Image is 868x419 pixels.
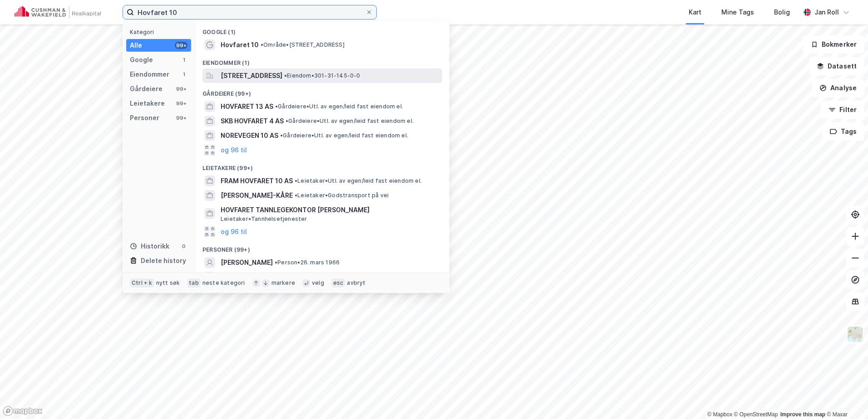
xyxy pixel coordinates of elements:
span: • [284,72,287,79]
span: • [286,117,288,124]
a: Mapbox [707,411,732,418]
span: HOVFARET 13 AS [221,101,273,112]
div: 99+ [175,114,187,122]
div: 1 [180,56,187,63]
div: 99+ [175,100,187,107]
div: Ctrl + k [130,278,154,287]
button: og 96 til [221,226,247,237]
div: Delete history [141,255,186,266]
div: Google [130,54,153,65]
div: markere [271,279,295,287]
div: 99+ [175,85,187,93]
span: SKB HOVFARET 4 AS [221,116,284,127]
img: cushman-wakefield-realkapital-logo.202ea83816669bd177139c58696a8fa1.svg [15,6,101,19]
a: Mapbox homepage [3,406,43,416]
div: avbryt [347,279,365,287]
button: Analyse [812,79,864,97]
div: Leietakere [130,98,165,109]
div: Kart [689,7,701,18]
span: Leietaker • Godstransport på vei [295,192,389,199]
div: Personer (99+) [195,239,449,255]
div: tab [187,278,201,287]
div: Mine Tags [721,7,754,18]
span: • [280,132,283,139]
div: Historikk [130,241,169,252]
div: Alle [130,40,142,51]
div: velg [312,279,324,287]
a: OpenStreetMap [734,411,778,418]
span: NOREVEGEN 10 AS [221,130,278,141]
span: • [295,177,297,184]
span: [PERSON_NAME] [221,257,273,268]
button: Tags [822,122,864,141]
span: Hovfaret 10 [221,39,259,50]
div: Eiendommer [130,69,169,80]
div: neste kategori [202,279,245,287]
div: Gårdeiere (99+) [195,83,449,99]
button: og 96 til [221,145,247,156]
span: Gårdeiere • Utl. av egen/leid fast eiendom el. [280,132,408,139]
span: [STREET_ADDRESS] [221,70,282,81]
span: Gårdeiere • Utl. av egen/leid fast eiendom el. [275,103,403,110]
div: Personer [130,112,159,123]
span: • [275,259,277,266]
button: Filter [821,101,864,119]
div: nytt søk [156,279,180,287]
span: • [275,103,278,110]
div: Jan Roll [814,7,839,18]
input: Søk på adresse, matrikkel, gårdeiere, leietakere eller personer [134,5,365,19]
div: 99+ [175,42,187,49]
a: Improve this map [780,411,825,418]
iframe: Chat Widget [823,375,868,419]
span: Eiendom • 301-31-145-0-0 [284,72,360,79]
span: HOVFARET TANNLEGEKONTOR [PERSON_NAME] [221,205,439,215]
div: Kontrollprogram for chat [823,375,868,419]
button: Bokmerker [803,35,864,54]
span: [PERSON_NAME]-KÅRE [221,190,293,201]
span: FRAM HOVFARET 10 AS [221,175,293,186]
span: • [261,41,263,48]
div: Kategori [130,29,191,35]
div: Gårdeiere [130,83,163,94]
div: 0 [180,243,187,250]
button: Datasett [809,57,864,75]
div: Google (1) [195,21,449,38]
div: Eiendommer (1) [195,52,449,68]
div: 1 [180,71,187,78]
span: Leietaker • Tannhelsetjenester [221,215,307,223]
span: • [295,192,297,199]
div: Bolig [774,7,790,18]
div: esc [331,278,345,287]
span: [PERSON_NAME] [221,272,273,283]
span: Område • [STREET_ADDRESS] [261,41,345,49]
span: Gårdeiere • Utl. av egen/leid fast eiendom el. [286,117,414,125]
span: Leietaker • Utl. av egen/leid fast eiendom el. [295,177,422,185]
span: Person • 26. mars 1966 [275,259,340,266]
img: Z [847,326,864,343]
div: Leietakere (99+) [195,157,449,174]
